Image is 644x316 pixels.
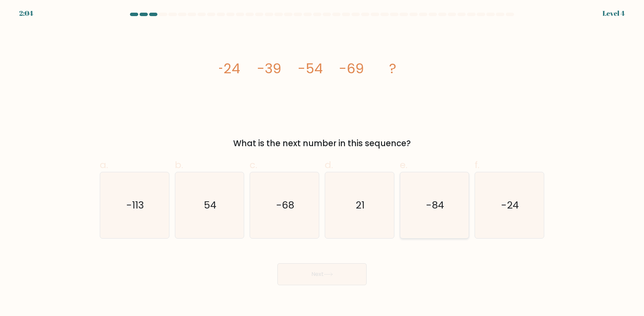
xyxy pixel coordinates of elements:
text: 21 [356,199,365,212]
span: b. [175,158,183,172]
tspan: ? [389,59,396,78]
span: d. [325,158,333,172]
text: -24 [501,199,519,212]
span: f. [475,158,479,172]
div: Level 4 [603,8,625,18]
tspan: -69 [339,59,364,78]
button: Next [277,263,367,285]
span: c. [250,158,257,172]
text: -113 [126,199,144,212]
text: -84 [426,199,444,212]
tspan: -54 [298,59,323,78]
text: 54 [204,199,216,212]
text: -68 [276,199,294,212]
div: What is the next number in this sequence? [104,137,540,150]
span: e. [400,158,407,172]
tspan: -39 [257,59,281,78]
tspan: -24 [216,59,240,78]
div: 2:04 [19,8,33,18]
span: a. [100,158,108,172]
